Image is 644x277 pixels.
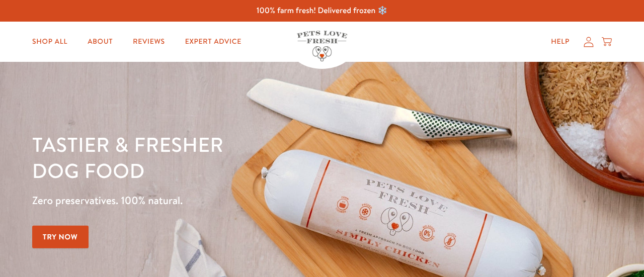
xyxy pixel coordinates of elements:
p: Zero preservatives. 100% natural. [32,192,419,210]
a: Shop All [24,32,75,52]
a: Help [543,32,578,52]
a: About [79,32,121,52]
a: Expert Advice [177,32,250,52]
a: Reviews [125,32,173,52]
h1: Tastier & fresher dog food [32,131,419,183]
img: Pets Love Fresh [297,31,347,61]
a: Try Now [32,226,89,248]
